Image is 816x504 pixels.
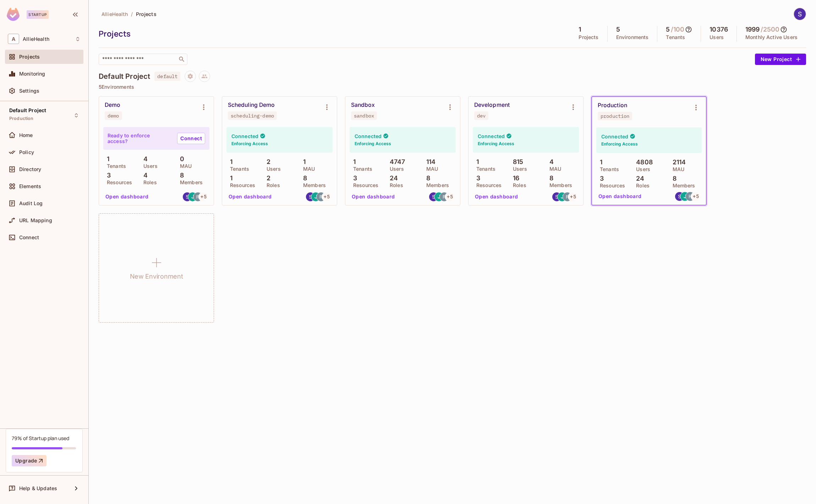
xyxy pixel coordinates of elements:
[140,180,157,185] p: Roles
[477,113,486,119] div: dev
[228,102,275,109] div: Scheduling Demo
[669,166,684,172] p: MAU
[596,166,619,172] p: Tenants
[429,192,438,201] img: stephen@alliehealth.com
[761,26,780,33] h5: / 2500
[263,182,280,188] p: Roles
[447,194,453,199] span: + 5
[386,166,404,172] p: Users
[546,166,561,172] p: MAU
[423,182,449,188] p: Members
[226,182,255,188] p: Resources
[263,175,270,182] p: 2
[546,175,553,182] p: 8
[19,183,41,189] span: Elements
[386,175,398,182] p: 24
[176,180,203,185] p: Members
[423,158,436,165] p: 114
[19,201,43,206] span: Audit Log
[632,175,644,182] p: 24
[300,182,326,188] p: Members
[566,100,580,114] button: Environment settings
[632,183,650,188] p: Roles
[350,182,378,188] p: Resources
[671,26,685,33] h5: / 100
[710,26,728,33] h5: 10376
[9,108,46,113] span: Default Project
[666,26,670,33] h5: 5
[355,133,382,139] h4: Connected
[191,194,194,199] span: J
[108,133,171,144] p: Ready to enforce access?
[140,172,148,179] p: 4
[355,141,391,147] h6: Enforcing Access
[561,194,564,199] span: J
[349,191,398,202] button: Open dashboard
[19,218,52,223] span: URL Mapping
[598,102,627,109] div: Production
[176,163,192,169] p: MAU
[675,192,684,201] img: stephen@alliehealth.com
[473,158,479,165] p: 1
[684,194,686,199] span: J
[103,191,152,202] button: Open dashboard
[386,182,403,188] p: Roles
[226,166,249,172] p: Tenants
[263,166,281,172] p: Users
[23,36,49,42] span: Workspace: AllieHealth
[745,34,798,40] p: Monthly Active Users
[579,26,581,33] h5: 1
[473,182,502,188] p: Resources
[563,192,572,201] img: rodrigo@alliehealth.com
[552,192,561,201] img: stephen@alliehealth.com
[616,26,620,33] h5: 5
[546,158,554,165] p: 4
[226,175,232,182] p: 1
[423,166,438,172] p: MAU
[193,192,202,201] img: rodrigo@alliehealth.com
[7,8,20,21] img: SReyMgAAAABJRU5ErkJggg==
[509,158,524,165] p: 815
[19,71,45,77] span: Monitoring
[745,26,760,33] h5: 1999
[509,166,527,172] p: Users
[300,175,307,182] p: 8
[601,141,638,147] h6: Enforcing Access
[185,74,196,81] span: Project settings
[423,175,430,182] p: 8
[710,34,724,40] p: Users
[300,166,315,172] p: MAU
[131,11,133,17] li: /
[666,34,685,40] p: Tenants
[632,159,653,166] p: 4808
[27,10,49,19] div: Startup
[99,72,150,81] h4: Default Project
[19,54,40,60] span: Projects
[201,194,206,199] span: + 5
[616,34,649,40] p: Environments
[103,163,126,169] p: Tenants
[19,166,41,172] span: Directory
[176,155,184,163] p: 0
[473,175,480,182] p: 3
[596,159,602,166] p: 1
[140,163,158,169] p: Users
[176,172,184,179] p: 8
[693,194,699,199] span: + 5
[226,191,275,202] button: Open dashboard
[478,133,505,139] h4: Connected
[509,175,519,182] p: 16
[596,175,604,182] p: 3
[231,141,268,147] h6: Enforcing Access
[669,183,695,188] p: Members
[136,11,157,17] span: Projects
[105,102,120,109] div: Demo
[8,34,19,44] span: A
[231,133,258,139] h4: Connected
[570,194,576,199] span: + 5
[474,102,510,109] div: Development
[300,158,306,165] p: 1
[579,34,598,40] p: Projects
[19,132,33,138] span: Home
[669,175,677,182] p: 8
